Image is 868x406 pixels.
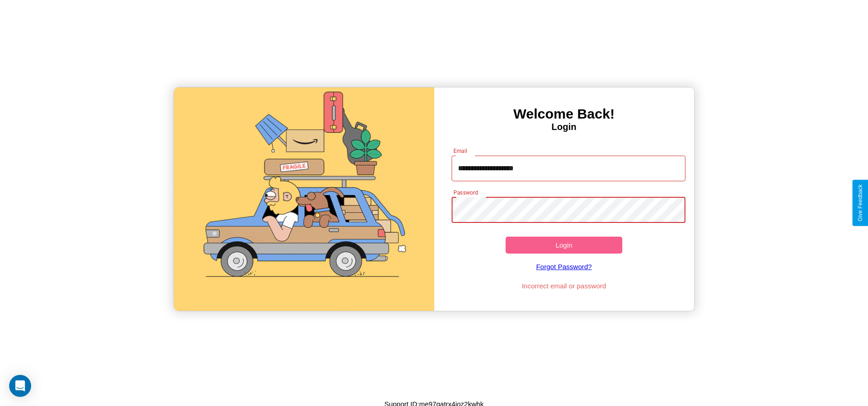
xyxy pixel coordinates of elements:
button: Login [506,237,623,254]
label: Email [453,147,468,155]
label: Password [453,189,478,196]
div: Open Intercom Messenger [9,375,31,397]
h4: Login [434,122,694,132]
h3: Welcome Back! [434,106,694,122]
div: Give Feedback [857,184,863,222]
img: gif [174,87,434,311]
a: Forgot Password? [447,254,681,280]
p: Incorrect email or password [447,280,681,292]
